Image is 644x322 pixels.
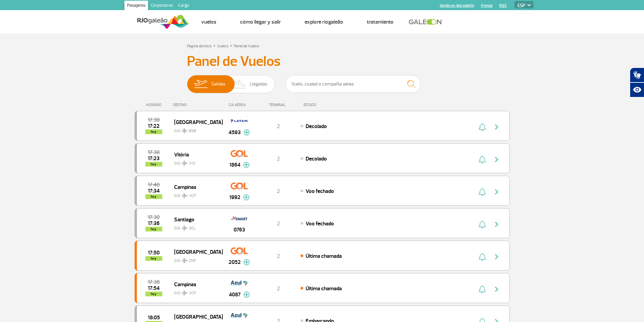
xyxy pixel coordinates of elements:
img: destiny_airplane.svg [182,193,188,198]
span: 2025-09-30 17:54:00 [148,286,160,291]
a: Vuelos [201,19,216,25]
img: seta-direita-painel-voo.svg [493,285,501,293]
span: Última chamada [306,253,342,259]
span: [GEOGRAPHIC_DATA] [174,312,217,321]
a: Vuelos [217,44,229,49]
a: Explore RIOgaleão [305,19,343,25]
a: Cómo llegar y salir [240,19,281,25]
button: Abrir tradutor de língua de sinais. [630,68,644,82]
span: 2025-09-30 17:50:00 [148,250,160,255]
img: seta-direita-painel-voo.svg [493,220,501,228]
span: 2025-09-30 18:05:00 [148,315,160,320]
span: hoy [145,256,162,261]
span: hoy [145,292,162,296]
span: hoy [145,227,162,231]
img: seta-direita-painel-voo.svg [493,188,501,196]
span: 0763 [234,226,245,234]
span: Última chamada [306,285,342,292]
span: 2025-09-30 17:40:00 [148,182,160,187]
a: > [213,42,216,49]
span: 2025-09-30 17:34:00 [148,189,160,193]
span: GIG [174,287,217,296]
span: Salidas [211,75,225,93]
span: 2 [277,253,280,259]
h3: Panel de Vuelos [187,53,457,70]
a: RQS [499,3,507,8]
span: Voo fechado [306,188,334,195]
img: destiny_airplane.svg [182,128,188,133]
input: Vuelo, ciudad o compañía aérea [285,75,421,93]
span: 2 [277,285,280,292]
img: destiny_airplane.svg [182,225,188,231]
a: Panel de Vuelos [234,44,259,49]
span: 4087 [229,291,241,299]
span: Decolado [306,155,327,162]
span: 2025-09-30 17:30:00 [148,280,160,284]
span: Vitória [174,150,217,159]
span: hoy [145,162,162,167]
span: VCP [189,193,196,199]
span: [GEOGRAPHIC_DATA] [174,118,217,126]
span: 2 [277,188,280,195]
div: HORÁRIO [137,103,173,107]
a: Pasajeros [124,1,148,11]
span: 2 [277,155,280,162]
img: mais-info-painel-voo.svg [243,162,249,168]
img: sino-painel-voo.svg [479,220,486,228]
img: sino-painel-voo.svg [479,285,486,293]
span: 2052 [229,258,241,266]
span: GIG [174,157,217,167]
div: ESTADO [300,103,355,107]
img: slider-desembarque [230,75,250,93]
span: [GEOGRAPHIC_DATA] [174,247,217,256]
div: CIA AÉREA [222,103,256,107]
span: GIG [174,189,217,199]
span: GIG [174,124,217,134]
a: Página de inicio [187,44,212,49]
span: CNF [189,258,196,264]
span: VCP [189,290,196,296]
div: DESTINO [173,103,222,107]
a: > [230,42,232,49]
a: Corporativo [148,1,175,11]
img: destiny_airplane.svg [182,258,188,263]
img: mais-info-painel-voo.svg [243,194,249,200]
img: destiny_airplane.svg [182,290,188,296]
span: Decolado [306,123,327,130]
span: Voo fechado [306,220,334,227]
div: TERMINAL [256,103,300,107]
a: tienda on-line galeOn [440,3,474,8]
a: Tratamiento [367,19,393,25]
span: Llegadas [250,75,267,93]
span: hoy [145,129,162,134]
img: seta-direita-painel-voo.svg [493,253,501,261]
img: mais-info-painel-voo.svg [243,292,250,298]
span: Campinas [174,280,217,289]
span: 2025-09-30 17:30:00 [148,150,160,155]
span: 2 [277,123,280,130]
span: 2025-09-30 17:30:00 [148,215,160,220]
img: sino-painel-voo.svg [479,123,486,131]
img: slider-embarque [190,75,211,93]
span: SCL [189,225,196,231]
span: 2025-09-30 17:22:00 [148,124,160,128]
span: 2025-09-30 17:36:00 [148,221,160,226]
img: sino-painel-voo.svg [479,188,486,196]
span: BSB [189,128,196,134]
img: mais-info-painel-voo.svg [243,259,250,265]
span: Santiago [174,215,217,224]
img: mais-info-painel-voo.svg [243,129,250,135]
img: seta-direita-painel-voo.svg [493,155,501,164]
span: VIX [189,160,195,167]
span: hoy [145,194,162,199]
span: 1864 [229,161,240,169]
div: Plugin de acessibilidade da Hand Talk. [630,68,644,97]
img: sino-painel-voo.svg [479,155,486,164]
span: Campinas [174,182,217,191]
span: 2 [277,220,280,227]
img: destiny_airplane.svg [182,160,188,166]
button: Abrir recursos assistivos. [630,82,644,97]
img: seta-direita-painel-voo.svg [493,123,501,131]
span: 2025-09-30 17:23:47 [148,156,160,161]
img: sino-painel-voo.svg [479,253,486,261]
